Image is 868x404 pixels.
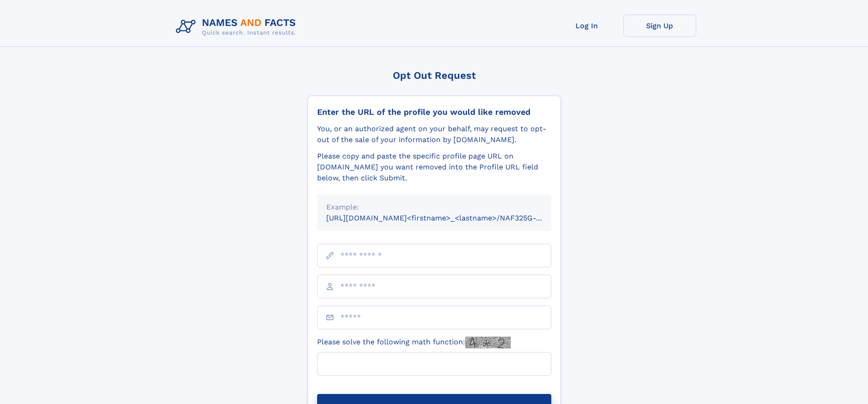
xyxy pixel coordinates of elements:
[317,107,551,117] div: Enter the URL of the profile you would like removed
[623,15,696,37] a: Sign Up
[172,15,303,39] img: Logo Names and Facts
[317,151,551,184] div: Please copy and paste the specific profile page URL on [DOMAIN_NAME] you want removed into the Pr...
[326,214,569,222] small: [URL][DOMAIN_NAME]<firstname>_<lastname>/NAF325G-xxxxxxxx
[550,15,623,37] a: Log In
[317,337,511,348] label: Please solve the following math function:
[317,123,551,145] div: You, or an authorized agent on your behalf, may request to opt-out of the sale of your informatio...
[308,70,561,81] div: Opt Out Request
[326,202,542,213] div: Example:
